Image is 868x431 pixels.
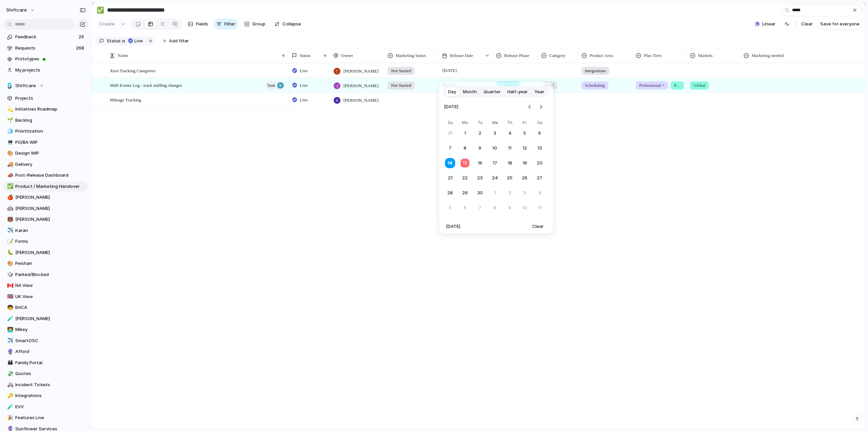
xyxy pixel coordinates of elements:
button: Sunday, September 7th, 2025 [444,142,456,154]
button: Half-year [504,86,531,97]
button: Thursday, October 9th, 2025 [504,202,516,214]
button: Wednesday, September 24th, 2025 [489,172,501,184]
button: Saturday, September 27th, 2025 [533,172,546,184]
th: Thursday [504,120,516,127]
button: Saturday, October 4th, 2025 [533,187,546,199]
button: Wednesday, October 1st, 2025 [489,187,501,199]
button: Friday, September 19th, 2025 [518,157,531,169]
button: Monday, October 6th, 2025 [459,202,471,214]
button: Sunday, August 31st, 2025 [444,127,456,139]
button: Thursday, September 4th, 2025 [504,127,516,139]
button: Saturday, September 13th, 2025 [533,142,546,154]
th: Monday [459,120,471,127]
button: Wednesday, September 10th, 2025 [489,142,501,154]
button: Wednesday, October 8th, 2025 [489,202,501,214]
button: Saturday, September 20th, 2025 [533,157,546,169]
button: Year [531,86,548,97]
button: Friday, September 12th, 2025 [518,142,531,154]
button: Tuesday, September 30th, 2025 [474,187,486,199]
th: Sunday [444,120,456,127]
button: Friday, September 26th, 2025 [518,172,531,184]
th: Wednesday [489,120,501,127]
button: Thursday, September 18th, 2025 [504,157,516,169]
span: [DATE] [446,223,460,230]
span: Day [448,89,456,95]
button: Monday, September 29th, 2025 [459,187,471,199]
button: Thursday, September 25th, 2025 [504,172,516,184]
button: Clear [529,222,546,231]
button: Tuesday, September 9th, 2025 [474,142,486,154]
button: Monday, September 1st, 2025 [459,127,471,139]
th: Saturday [533,120,546,127]
button: Saturday, October 11th, 2025 [533,202,546,214]
span: Year [534,89,544,95]
button: Day [445,86,459,97]
button: Tuesday, September 2nd, 2025 [474,127,486,139]
button: Tuesday, October 7th, 2025 [474,202,486,214]
button: Monday, September 8th, 2025 [459,142,471,154]
button: Saturday, September 6th, 2025 [533,127,546,139]
span: Half-year [507,89,528,95]
th: Tuesday [474,120,486,127]
table: September 2025 [444,120,546,214]
th: Friday [518,120,531,127]
button: Sunday, September 14th, 2025, selected [444,157,456,169]
button: Tuesday, September 23rd, 2025 [474,172,486,184]
button: Wednesday, September 3rd, 2025 [489,127,501,139]
button: Monday, September 22nd, 2025 [459,172,471,184]
button: Sunday, October 5th, 2025 [444,202,456,214]
span: Month [463,89,477,95]
button: Friday, October 3rd, 2025 [518,187,531,199]
button: Sunday, September 28th, 2025 [444,187,456,199]
button: Wednesday, September 17th, 2025 [489,157,501,169]
button: Thursday, September 11th, 2025 [504,142,516,154]
span: [DATE] [444,99,458,114]
button: Today, Monday, September 15th, 2025 [458,157,472,170]
span: Quarter [484,89,500,95]
button: Tuesday, September 16th, 2025 [474,157,486,169]
button: Friday, September 5th, 2025 [518,127,531,139]
button: Thursday, October 2nd, 2025 [504,187,516,199]
button: Sunday, September 21st, 2025 [444,172,456,184]
button: Quarter [480,86,504,97]
button: Go to the Previous Month [525,102,534,112]
button: Go to the Next Month [536,102,546,112]
span: Clear [532,223,544,230]
button: Month [459,86,480,97]
button: Friday, October 10th, 2025 [518,202,531,214]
